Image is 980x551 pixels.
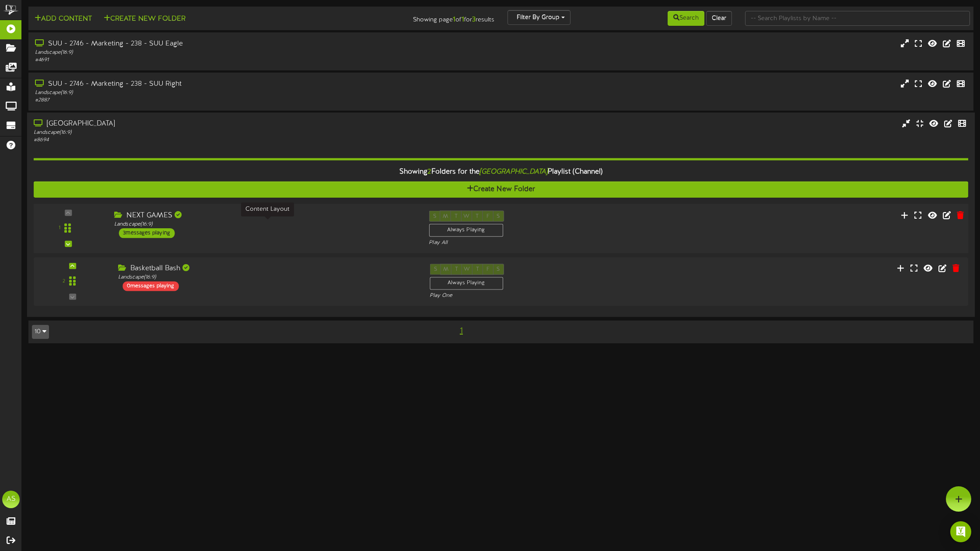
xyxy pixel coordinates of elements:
button: Clear [706,11,732,26]
div: Showing Folders for the Playlist (Channel) [27,163,975,181]
div: Play One [430,292,650,300]
div: # 4691 [35,56,416,64]
button: 10 [32,325,49,339]
div: Landscape ( 16:9 ) [34,129,416,137]
button: Search [668,11,704,26]
div: Landscape ( 16:9 ) [118,274,416,282]
button: Filter By Group [507,10,570,25]
div: Play All [429,239,651,247]
strong: 1 [462,16,464,24]
div: [GEOGRAPHIC_DATA] [34,119,416,129]
div: # 2887 [35,97,416,104]
div: SUU - 2746 - Marketing - 238 - SUU Right [35,79,416,89]
div: Always Playing [429,224,503,237]
span: 2 [427,168,431,176]
i: [GEOGRAPHIC_DATA] [479,168,548,176]
div: SUU - 2746 - Marketing - 238 - SUU Eagle [35,39,416,49]
div: Open Intercom Messenger [950,521,971,542]
strong: 3 [472,16,476,24]
div: NEXT GAMES [114,211,416,221]
span: 1 [458,326,465,336]
button: Add Content [32,14,94,24]
div: # 8694 [34,137,416,144]
div: Landscape ( 16:9 ) [114,221,416,228]
div: AS [2,491,20,508]
div: Basketball Bash [118,264,416,274]
strong: 1 [453,16,455,24]
div: Showing page of for results [343,10,501,25]
input: -- Search Playlists by Name -- [745,11,970,26]
button: Create New Folder [101,14,188,24]
div: Landscape ( 16:9 ) [35,49,416,56]
div: 3 messages playing [119,228,175,238]
button: Create New Folder [34,181,968,198]
div: Always Playing [430,277,503,290]
div: 0 messages playing [122,282,178,291]
div: Landscape ( 16:9 ) [35,89,416,97]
